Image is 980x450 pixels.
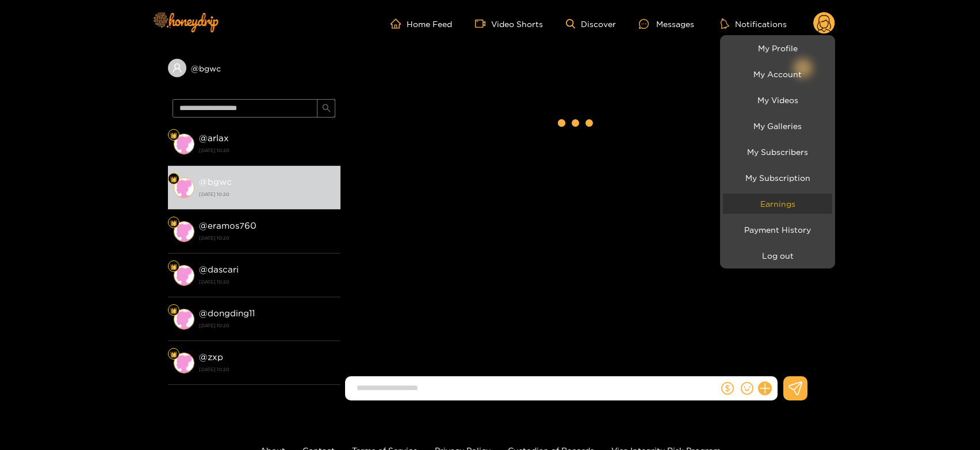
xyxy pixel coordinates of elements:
[723,194,832,214] a: Earnings
[723,142,832,162] a: My Subscribers
[723,116,832,136] a: My Galleries
[723,168,832,188] a: My Subscription
[723,64,832,84] a: My Account
[723,90,832,110] a: My Videos
[723,220,832,240] a: Payment History
[723,245,832,266] button: Log out
[723,38,832,58] a: My Profile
